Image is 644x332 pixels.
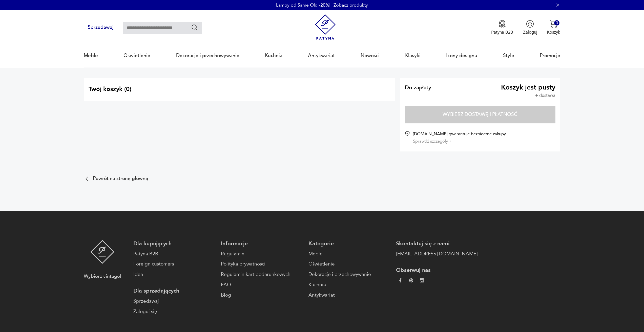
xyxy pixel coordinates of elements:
button: Patyna B2B [491,20,513,35]
p: Informacje [221,240,302,247]
p: Koszyk [547,29,560,35]
a: FAQ [221,281,302,289]
a: Antykwariat [308,44,335,67]
div: [DOMAIN_NAME] gwarantuje bezpieczne zakupy [413,131,506,144]
h2: Twój koszyk ( 0 ) [89,85,390,93]
a: Antykwariat [308,292,390,299]
a: Zobacz produkty [334,2,368,8]
img: c2fd9cf7f39615d9d6839a72ae8e59e5.webp [420,278,424,282]
p: Kategorie [308,240,390,247]
p: Dla kupujących [133,240,215,247]
a: Oświetlenie [123,44,150,67]
a: Blog [221,292,302,299]
a: Sprzedawaj [84,26,118,30]
a: Klasyki [405,44,421,67]
a: Polityka prywatności [221,260,302,268]
a: Dekoracje i przechowywanie [176,44,239,67]
a: Sprzedawaj [133,298,215,305]
img: Ikona medalu [498,20,506,28]
button: Sprawdź szczegóły [413,138,451,144]
a: Promocje [540,44,560,67]
p: Patyna B2B [491,29,513,35]
a: Meble [84,44,98,67]
span: Koszyk jest pusty [501,85,555,90]
p: Skontaktuj się z nami [396,240,477,247]
p: Lampy od Same Old -20%! [276,2,330,8]
button: 0Koszyk [547,20,560,35]
a: Powrót na stronę główną [84,176,148,182]
p: Obserwuj nas [396,267,477,274]
a: Meble [308,250,390,258]
img: Patyna - sklep z meblami i dekoracjami vintage [313,14,338,40]
img: Ikona strzałki w prawo [449,140,451,142]
img: Patyna - sklep z meblami i dekoracjami vintage [90,240,114,264]
a: Zaloguj się [133,308,215,315]
button: Sprzedawaj [84,22,118,33]
img: da9060093f698e4c3cedc1453eec5031.webp [398,278,402,282]
p: Dla sprzedających [133,287,215,295]
a: Style [503,44,514,67]
a: Idea [133,271,215,278]
img: Ikonka użytkownika [526,20,534,28]
a: Patyna B2B [133,250,215,258]
button: Zaloguj [523,20,537,35]
img: 37d27d81a828e637adc9f9cb2e3d3a8a.webp [409,278,413,282]
img: Ikona certyfikatu [405,131,410,136]
a: Nowości [361,44,380,67]
a: Kuchnia [308,281,390,289]
a: [EMAIL_ADDRESS][DOMAIN_NAME] [396,250,477,258]
a: Kuchnia [265,44,282,67]
img: Ikona koszyka [550,20,557,28]
p: Wybierz vintage! [84,273,121,280]
a: Regulamin [221,250,302,258]
a: Regulamin kart podarunkowych [221,271,302,278]
a: Ikony designu [446,44,477,67]
p: + dostawa [535,93,555,98]
a: Ikona medaluPatyna B2B [491,20,513,35]
a: Dekoracje i przechowywanie [308,271,390,278]
a: Oświetlenie [308,260,390,268]
p: Zaloguj [523,29,537,35]
p: Powrót na stronę główną [93,177,148,181]
button: Szukaj [191,24,198,31]
div: 0 [554,20,559,26]
a: Foreign customers [133,260,215,268]
span: Do zapłaty [405,85,431,90]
